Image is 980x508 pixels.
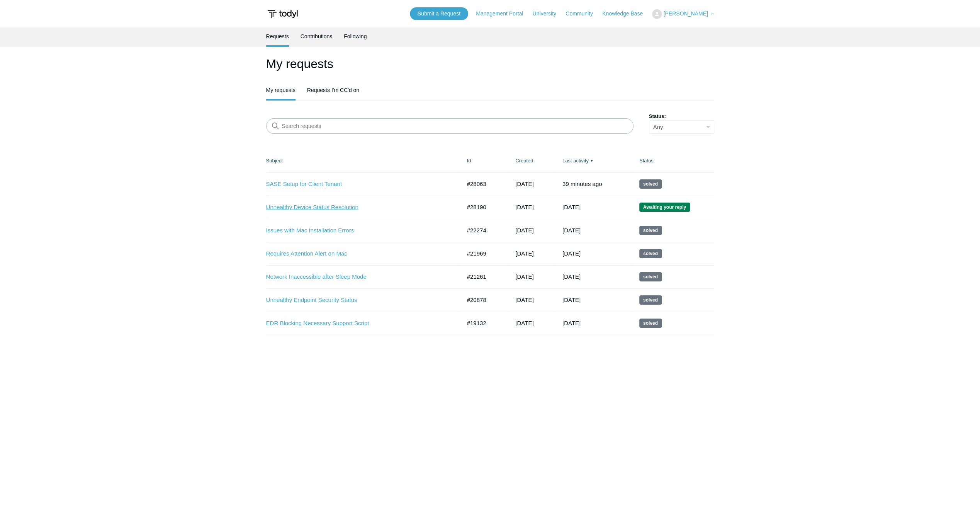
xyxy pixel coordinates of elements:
th: Id [459,149,508,172]
img: Todyl Support Center Help Center home page [266,7,299,21]
time: 01/08/2025, 13:12 [515,227,533,234]
a: Requests [266,27,289,45]
td: #28190 [459,196,508,219]
span: This request has been solved [639,179,662,189]
time: 11/11/2024, 06:02 [562,297,581,303]
a: Issues with Mac Installation Errors [266,226,450,235]
time: 12/17/2024, 11:54 [515,250,533,257]
time: 10/21/2024, 16:37 [515,297,533,303]
h1: My requests [266,55,714,73]
time: 11/07/2024, 16:01 [515,273,533,280]
a: Contributions [301,27,333,45]
a: Unhealthy Endpoint Security Status [266,296,450,305]
a: Requires Attention Alert on Mac [266,249,450,258]
th: Status [632,149,714,172]
time: 07/26/2024, 10:35 [515,320,533,326]
span: This request has been solved [639,319,662,328]
span: This request has been solved [639,226,662,235]
span: [PERSON_NAME] [663,10,708,17]
time: 09/17/2025, 10:12 [562,204,581,210]
a: University [532,10,564,18]
a: Network Inaccessible after Sleep Mode [266,273,450,281]
span: This request has been solved [639,249,662,258]
a: Requests I'm CC'd on [307,81,359,99]
time: 01/16/2025, 18:02 [562,250,581,257]
a: Last activity▼ [562,158,589,164]
span: This request has been solved [639,295,662,305]
td: #22274 [459,219,508,242]
a: Community [566,10,601,18]
a: Unhealthy Device Status Resolution [266,203,450,212]
a: Submit a Request [410,7,468,20]
input: Search requests [266,118,634,134]
a: Following [344,27,367,45]
a: Management Portal [476,10,531,18]
a: My requests [266,81,296,99]
td: #28063 [459,172,508,196]
td: #21969 [459,242,508,265]
span: This request has been solved [639,272,662,281]
time: 09/18/2025, 10:11 [562,181,602,187]
label: Status: [649,113,714,120]
span: We are waiting for you to respond [639,203,690,212]
time: 12/08/2024, 12:02 [562,273,581,280]
time: 02/05/2025, 10:03 [562,227,581,234]
a: Knowledge Base [602,10,651,18]
a: SASE Setup for Client Tenant [266,180,450,189]
time: 09/17/2025, 09:58 [515,204,533,210]
td: #20878 [459,288,508,312]
button: [PERSON_NAME] [652,9,714,19]
time: 09/11/2025, 07:18 [515,181,533,187]
th: Subject [266,149,459,172]
span: ▼ [590,158,594,164]
td: #19132 [459,312,508,335]
a: EDR Blocking Necessary Support Script [266,319,450,328]
a: Created [515,158,533,164]
td: #21261 [459,265,508,288]
time: 08/15/2024, 18:01 [562,320,581,326]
